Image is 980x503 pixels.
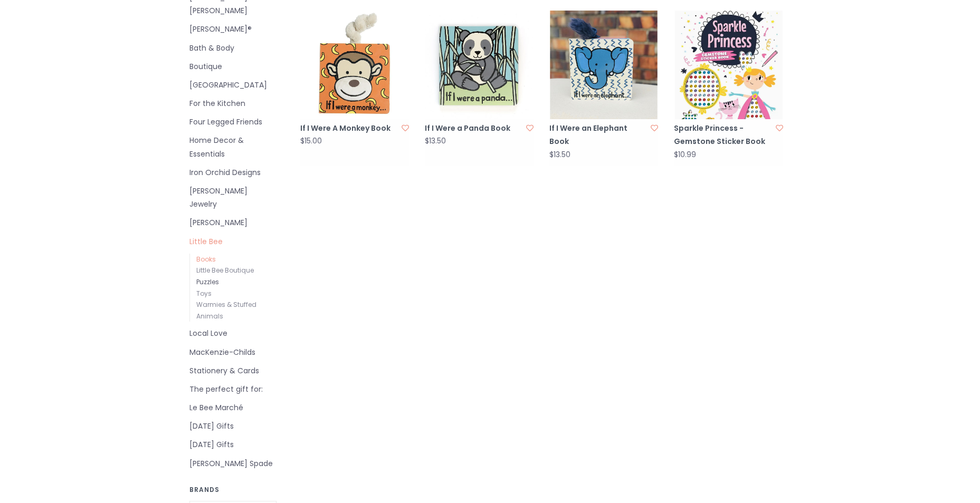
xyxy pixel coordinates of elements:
[189,23,277,36] a: [PERSON_NAME]®
[189,346,277,359] a: MacKenzie-Childs
[189,42,277,55] a: Bath & Body
[189,235,277,248] a: Little Bee
[674,122,772,148] a: Sparkle Princess - Gemstone Sticker Book
[674,11,783,119] img: Sparkle Princess - Gemstone Sticker Book
[189,216,277,229] a: [PERSON_NAME]
[189,383,277,396] a: The perfect gift for:
[189,97,277,110] a: For the Kitchen
[776,123,783,133] a: Add to wishlist
[300,137,322,145] div: $15.00
[196,255,216,264] a: Books
[189,166,277,179] a: Iron Orchid Designs
[189,438,277,451] a: [DATE] Gifts
[549,11,658,119] img: Jellycat If I Were an Elephant Book
[196,266,254,275] a: Little Bee Boutique
[651,123,658,133] a: Add to wishlist
[189,79,277,92] a: [GEOGRAPHIC_DATA]
[196,300,256,321] a: Warmies & Stuffed Animals
[189,486,277,493] h3: Brands
[425,137,446,145] div: $13.50
[196,277,219,286] a: Puzzles
[425,11,534,119] img: Jellycat If I Were a Panda Book
[402,123,409,133] a: Add to wishlist
[189,60,277,73] a: Boutique
[549,122,648,148] a: If I Were an Elephant Book
[189,134,277,160] a: Home Decor & Essentials
[196,289,212,298] a: Toys
[300,11,409,119] img: If I Were A Monkey Book
[189,401,277,414] a: Le Bee Marché
[189,327,277,340] a: Local Love
[189,364,277,378] a: Stationery & Cards
[189,115,277,129] a: Four Legged Friends
[549,151,570,159] div: $13.50
[425,122,523,135] a: If I Were a Panda Book
[674,151,696,159] div: $10.99
[189,420,277,433] a: [DATE] Gifts
[189,457,277,470] a: [PERSON_NAME] Spade
[189,185,277,211] a: [PERSON_NAME] Jewelry
[300,122,398,135] a: If I Were A Monkey Book
[526,123,534,133] a: Add to wishlist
